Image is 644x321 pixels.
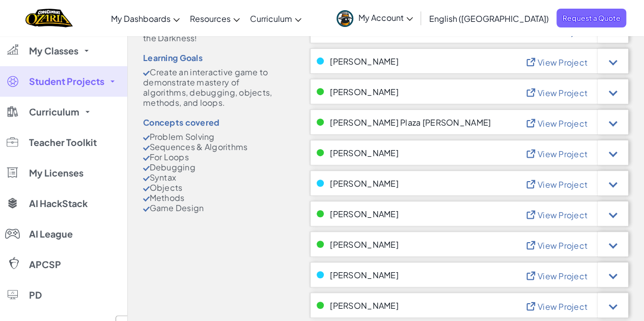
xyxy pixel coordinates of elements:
img: CheckMark.svg [143,156,150,161]
li: Methods [143,193,279,203]
li: Problem Solving [143,132,279,142]
img: CheckMark.svg [143,135,150,140]
img: CheckMark.svg [143,196,150,201]
span: My Account [358,12,413,23]
li: For Loops [143,152,279,162]
img: IconViewProject_Blue.svg [525,86,541,97]
span: My Licenses [29,168,83,178]
span: View Project [538,87,587,98]
img: CheckMark.svg [143,145,150,151]
img: avatar [337,10,353,27]
div: Learning Goals [143,53,279,62]
span: [PERSON_NAME] [330,210,399,218]
span: View Project [538,149,587,159]
img: Home [25,8,73,28]
img: CheckMark.svg [143,166,150,171]
a: My Dashboards [106,5,185,32]
span: View Project [538,57,587,68]
a: Curriculum [245,5,306,32]
img: IconViewProject_Blue.svg [525,148,541,158]
li: Objects [143,183,279,193]
span: View Project [538,118,587,129]
img: CheckMark.svg [143,207,150,212]
span: [PERSON_NAME] [330,240,399,249]
span: [PERSON_NAME] [330,179,399,188]
a: Request a Quote [556,9,626,27]
div: Concepts covered [143,118,279,127]
img: IconViewProject_Blue.svg [525,178,541,189]
span: View Project [538,240,587,251]
span: English ([GEOGRAPHIC_DATA]) [429,13,549,24]
li: Create an interactive game to demonstrate mastery of algorithms, debugging, objects, methods, and... [143,67,279,108]
img: IconViewProject_Blue.svg [525,56,541,67]
img: IconViewProject_Blue.svg [525,300,541,311]
img: IconViewProject_Blue.svg [525,117,541,128]
img: IconViewProject_Blue.svg [525,270,541,280]
a: English ([GEOGRAPHIC_DATA]) [424,5,554,32]
img: CheckMark.svg [143,176,150,181]
span: [PERSON_NAME] [330,149,399,157]
span: Resources [190,13,231,24]
span: [PERSON_NAME] Plaza [PERSON_NAME] [330,118,491,127]
span: View Project [538,179,587,190]
span: My Classes [29,46,78,55]
span: AI HackStack [29,199,88,208]
span: [PERSON_NAME] [330,87,399,96]
span: Curriculum [29,107,79,116]
li: Syntax [143,172,279,183]
span: Teacher Toolkit [29,138,97,147]
span: View Project [538,271,587,281]
span: [PERSON_NAME] [330,57,399,66]
img: CheckMark.svg [143,71,150,76]
li: Game Design [143,203,279,213]
img: CheckMark.svg [143,186,150,191]
span: My Dashboards [111,13,171,24]
li: Debugging [143,162,279,172]
span: View Project [538,210,587,220]
span: [PERSON_NAME] [330,271,399,279]
span: View Project [538,301,587,312]
li: Sequences & Algorithms [143,142,279,152]
a: Ozaria by CodeCombat logo [25,8,73,28]
a: Resources [185,5,245,32]
span: Curriculum [250,13,292,24]
a: My Account [331,2,418,34]
span: Student Projects [29,77,104,86]
img: IconViewProject_Blue.svg [525,209,541,219]
span: AI League [29,229,73,239]
span: [PERSON_NAME] [330,301,399,310]
img: IconViewProject_Blue.svg [525,239,541,250]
